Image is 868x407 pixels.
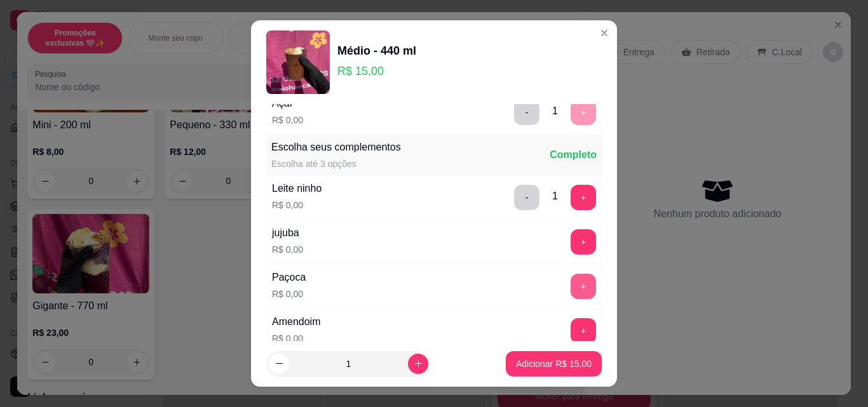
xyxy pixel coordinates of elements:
button: Adicionar R$ 15,00 [506,351,602,377]
div: Leite ninho [272,181,322,196]
button: add [571,274,596,299]
div: Escolha até 3 opções [271,157,401,170]
div: Escolha seus complementos [271,140,401,155]
div: Amendoim [272,314,320,330]
button: add [571,318,596,344]
p: R$ 0,00 [272,199,322,211]
button: decrease-product-quantity [269,354,289,374]
img: product-image [266,30,330,94]
div: 1 [552,103,558,119]
button: delete [514,185,539,210]
p: R$ 0,00 [272,243,303,256]
button: add [571,229,596,255]
button: delete [514,100,539,125]
button: increase-product-quantity [408,354,428,374]
p: R$ 15,00 [337,62,416,80]
div: 1 [552,189,558,204]
p: Adicionar R$ 15,00 [516,357,592,370]
button: Close [594,23,614,43]
p: R$ 0,00 [272,288,306,300]
div: Completo [550,147,597,163]
p: R$ 0,00 [272,114,303,126]
button: add [571,185,596,210]
div: jujuba [272,225,303,241]
div: Paçoca [272,270,306,285]
div: Médio - 440 ml [337,42,416,60]
p: R$ 0,00 [272,332,320,345]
